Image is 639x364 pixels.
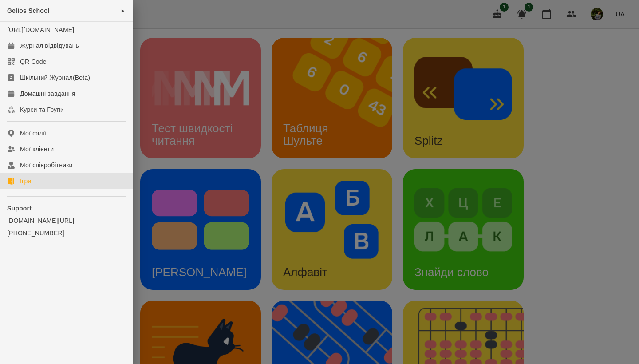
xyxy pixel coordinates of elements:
[7,7,50,14] span: Gelios School
[20,145,54,154] div: Мої клієнти
[121,7,126,14] span: ►
[7,204,126,213] p: Support
[20,105,64,114] div: Курси та Групи
[20,177,31,186] div: Ігри
[20,89,75,98] div: Домашні завдання
[7,229,126,237] a: [PHONE_NUMBER]
[20,57,47,66] div: QR Code
[7,216,126,225] a: [DOMAIN_NAME][URL]
[20,41,79,50] div: Журнал відвідувань
[20,129,46,138] div: Мої філії
[20,73,90,82] div: Шкільний Журнал(Beta)
[7,26,74,33] a: [URL][DOMAIN_NAME]
[20,161,73,170] div: Мої співробітники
